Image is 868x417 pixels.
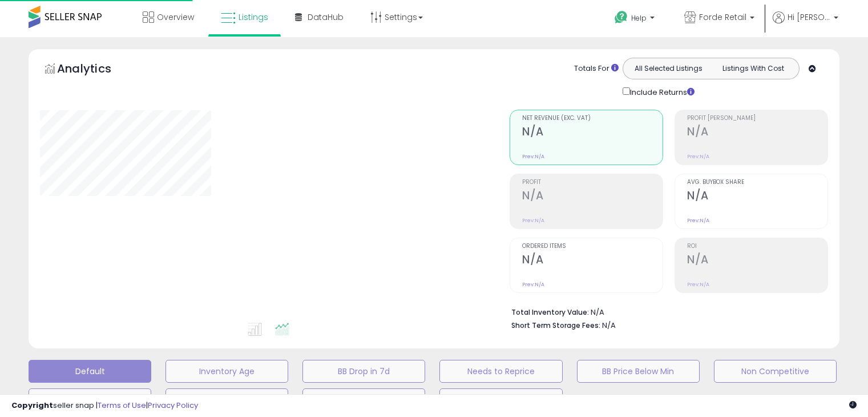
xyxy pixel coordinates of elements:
[687,179,827,186] span: Avg. Buybox Share
[511,320,600,330] b: Short Term Storage Fees:
[29,388,151,411] button: Top Sellers
[239,11,268,23] span: Listings
[157,11,194,23] span: Overview
[522,281,544,288] small: Prev: N/A
[602,320,616,331] span: N/A
[710,61,796,76] button: Listings With Cost
[439,388,562,411] button: 30 Day Decrease
[687,281,709,288] small: Prev: N/A
[29,360,151,383] button: Default
[522,217,544,224] small: Prev: N/A
[165,388,288,411] button: Selling @ Max
[614,85,708,98] div: Include Returns
[522,153,544,160] small: Prev: N/A
[605,2,666,37] a: Help
[308,11,344,23] span: DataHub
[511,307,589,317] b: Total Inventory Value:
[511,304,819,318] li: N/A
[687,125,827,141] h2: N/A
[148,400,198,411] a: Privacy Policy
[788,11,830,23] span: Hi [PERSON_NAME]
[522,179,663,186] span: Profit
[57,61,134,79] h5: Analytics
[165,360,288,383] button: Inventory Age
[687,189,827,205] h2: N/A
[773,11,838,37] a: Hi [PERSON_NAME]
[302,360,425,383] button: BB Drop in 7d
[687,153,709,160] small: Prev: N/A
[687,253,827,268] h2: N/A
[439,360,562,383] button: Needs to Reprice
[522,115,663,122] span: Net Revenue (Exc. VAT)
[11,400,198,411] div: seller snap | |
[577,360,700,383] button: BB Price Below Min
[522,243,663,250] span: Ordered Items
[522,189,663,205] h2: N/A
[714,360,837,383] button: Non Competitive
[522,253,663,268] h2: N/A
[631,13,647,23] span: Help
[687,115,827,122] span: Profit [PERSON_NAME]
[11,400,53,411] strong: Copyright
[687,217,709,224] small: Prev: N/A
[98,400,146,411] a: Terms of Use
[302,388,425,411] button: Items Being Repriced
[687,243,827,250] span: ROI
[626,61,711,76] button: All Selected Listings
[614,10,628,25] i: Get Help
[574,63,619,74] div: Totals For
[522,125,663,141] h2: N/A
[699,11,746,23] span: Forde Retail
